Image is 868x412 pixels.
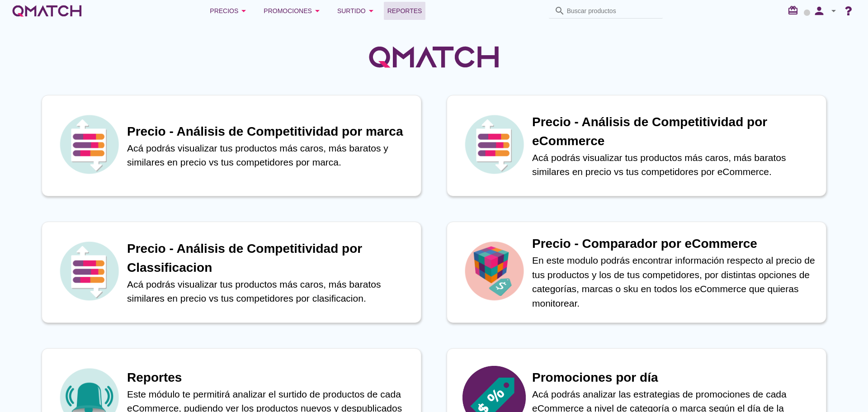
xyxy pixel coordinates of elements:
[29,222,434,323] a: iconPrecio - Análisis de Competitividad por ClassificacionAcá podrás visualizar tus productos más...
[434,222,839,323] a: iconPrecio - Comparador por eCommerceEn este modulo podrás encontrar información respecto al prec...
[337,5,377,16] div: Surtido
[127,122,412,141] h1: Precio - Análisis de Competitividad por marca
[567,4,657,18] input: Buscar productos
[462,113,526,176] img: icon
[532,151,817,179] p: Acá podrás visualizar tus productos más caros, más baratos similares en precio vs tus competidore...
[810,5,828,17] i: person
[532,234,817,253] h1: Precio - Comparador por eCommerce
[828,5,839,16] i: arrow_drop_down
[312,5,323,16] i: arrow_drop_down
[210,5,249,16] div: Precios
[127,141,412,170] p: Acá podrás visualizar tus productos más caros, más baratos y similares en precio vs tus competido...
[532,113,817,151] h1: Precio - Análisis de Competitividad por eCommerce
[462,239,526,303] img: icon
[532,368,817,387] h1: Promociones por día
[127,239,412,277] h1: Precio - Análisis de Competitividad por Classificacion
[384,2,426,20] a: Reportes
[57,113,121,176] img: icon
[366,34,502,80] img: QMatchLogo
[434,95,839,196] a: iconPrecio - Análisis de Competitividad por eCommerceAcá podrás visualizar tus productos más caro...
[57,239,121,303] img: icon
[788,5,802,16] i: redeem
[256,2,330,20] button: Promociones
[366,5,377,16] i: arrow_drop_down
[387,5,422,16] span: Reportes
[532,253,817,310] p: En este modulo podrás encontrar información respecto al precio de tus productos y los de tus comp...
[203,2,256,20] button: Precios
[29,95,434,196] a: iconPrecio - Análisis de Competitividad por marcaAcá podrás visualizar tus productos más caros, m...
[264,5,323,16] div: Promociones
[554,5,565,16] i: search
[127,368,412,387] h1: Reportes
[238,5,249,16] i: arrow_drop_down
[11,2,83,20] a: white-qmatch-logo
[330,2,384,20] button: Surtido
[127,277,412,306] p: Acá podrás visualizar tus productos más caros, más baratos similares en precio vs tus competidore...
